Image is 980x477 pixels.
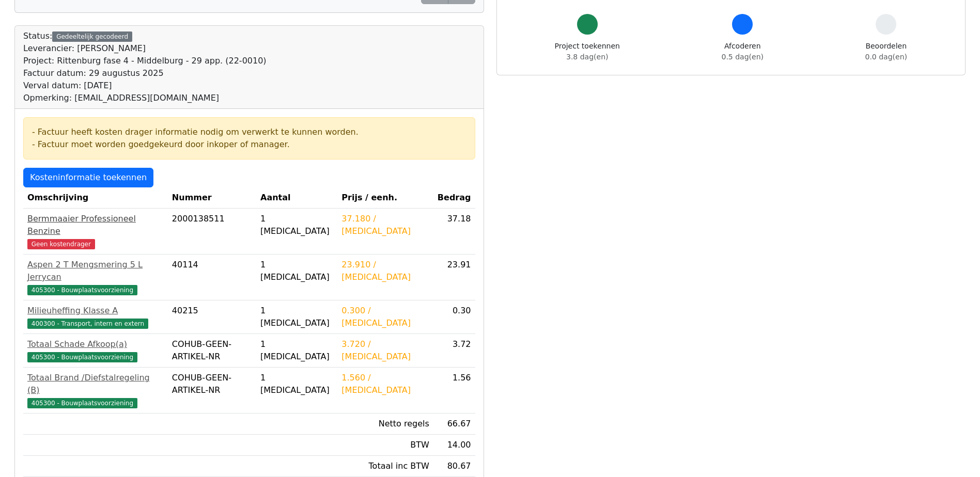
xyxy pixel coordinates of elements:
div: - Factuur moet worden goedgekeurd door inkoper of manager. [32,138,466,151]
span: 405300 - Bouwplaatsvoorziening [27,352,137,362]
span: Geen kostendrager [27,239,95,249]
a: Aspen 2 T Mengsmering 5 L Jerrycan405300 - Bouwplaatsvoorziening [27,259,164,296]
div: 3.720 / [MEDICAL_DATA] [341,338,429,363]
span: 0.0 dag(en) [865,53,907,61]
a: Milieuheffing Klasse A400300 - Transport, intern en extern [27,305,164,329]
div: Leverancier: [PERSON_NAME] [23,42,267,55]
td: BTW [337,435,433,456]
div: Factuur datum: 29 augustus 2025 [23,67,267,79]
span: 0.5 dag(en) [722,53,764,61]
a: Kosteninformatie toekennen [23,168,153,187]
div: Milieuheffing Klasse A [27,305,164,317]
span: 3.8 dag(en) [566,53,608,61]
td: 2000138511 [168,209,256,255]
span: 405300 - Bouwplaatsvoorziening [27,285,137,295]
div: Verval datum: [DATE] [23,79,267,92]
td: COHUB-GEEN-ARTIKEL-NR [168,368,256,414]
div: 1 [MEDICAL_DATA] [260,213,333,237]
div: - Factuur heeft kosten drager informatie nodig om verwerkt te kunnen worden. [32,126,466,138]
td: Totaal inc BTW [337,456,433,477]
div: Totaal Schade Afkoop(a) [27,338,164,351]
div: 23.910 / [MEDICAL_DATA] [341,259,429,283]
td: 1.56 [433,368,475,414]
td: 40114 [168,255,256,300]
td: 80.67 [433,456,475,477]
div: Opmerking: [EMAIL_ADDRESS][DOMAIN_NAME] [23,92,267,104]
div: Project: Rittenburg fase 4 - Middelburg - 29 app. (22-0010) [23,55,267,67]
td: 66.67 [433,414,475,435]
td: 37.18 [433,209,475,255]
span: 405300 - Bouwplaatsvoorziening [27,398,137,408]
div: 1 [MEDICAL_DATA] [260,259,333,283]
td: 23.91 [433,255,475,300]
div: Beoordelen [865,41,907,62]
div: Project toekennen [555,41,620,62]
div: 1 [MEDICAL_DATA] [260,338,333,363]
th: Nummer [168,187,256,209]
a: Totaal Schade Afkoop(a)405300 - Bouwplaatsvoorziening [27,338,164,363]
th: Bedrag [433,187,475,209]
div: Afcoderen [722,41,764,62]
div: Aspen 2 T Mengsmering 5 L Jerrycan [27,259,164,283]
div: 1 [MEDICAL_DATA] [260,372,333,396]
td: COHUB-GEEN-ARTIKEL-NR [168,334,256,368]
td: 3.72 [433,334,475,368]
div: Gedeeltelijk gecodeerd [52,31,132,42]
div: 1.560 / [MEDICAL_DATA] [341,372,429,396]
span: 400300 - Transport, intern en extern [27,319,148,329]
div: Status: [23,30,267,104]
div: Bermmaaier Professioneel Benzine [27,213,164,237]
th: Aantal [256,187,337,209]
td: 14.00 [433,435,475,456]
td: 0.30 [433,300,475,334]
th: Prijs / eenh. [337,187,433,209]
div: 0.300 / [MEDICAL_DATA] [341,305,429,329]
div: 37.180 / [MEDICAL_DATA] [341,213,429,237]
div: Totaal Brand /Diefstalregeling (B) [27,372,164,396]
a: Bermmaaier Professioneel BenzineGeen kostendrager [27,213,164,250]
a: Totaal Brand /Diefstalregeling (B)405300 - Bouwplaatsvoorziening [27,372,164,409]
th: Omschrijving [23,187,168,209]
td: 40215 [168,300,256,334]
td: Netto regels [337,414,433,435]
div: 1 [MEDICAL_DATA] [260,305,333,329]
